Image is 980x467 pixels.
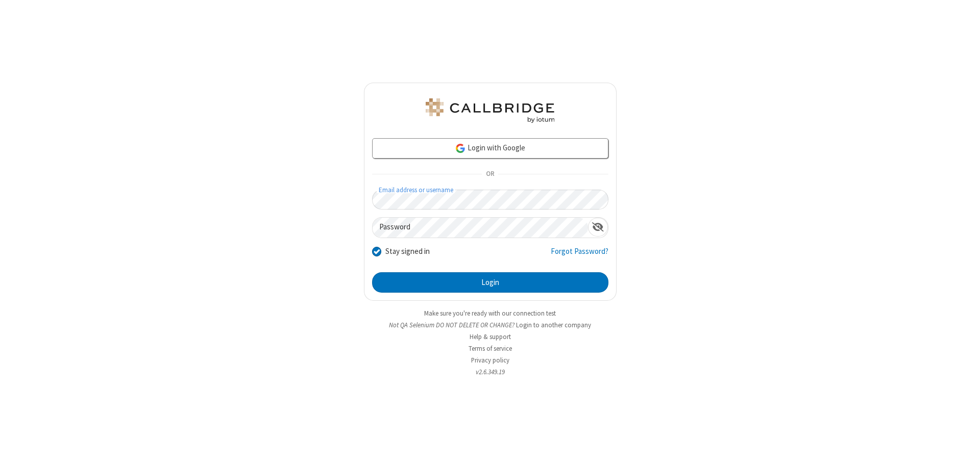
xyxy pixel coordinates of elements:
button: Login to another company [516,320,591,330]
iframe: Chat [954,440,972,460]
li: v2.6.349.19 [364,367,617,377]
img: google-icon.png [455,143,466,154]
a: Forgot Password? [551,246,608,265]
div: Show password [588,218,608,237]
span: OR [482,167,498,181]
li: Not QA Selenium DO NOT DELETE OR CHANGE? [364,320,617,330]
img: QA Selenium DO NOT DELETE OR CHANGE [424,98,556,123]
a: Terms of service [469,344,512,353]
button: Login [372,272,608,293]
label: Stay signed in [385,246,430,257]
a: Help & support [470,332,511,341]
input: Email address or username [372,190,608,210]
input: Password [373,218,588,238]
a: Make sure you're ready with our connection test [424,309,556,318]
a: Privacy policy [471,356,509,365]
a: Login with Google [372,138,608,159]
